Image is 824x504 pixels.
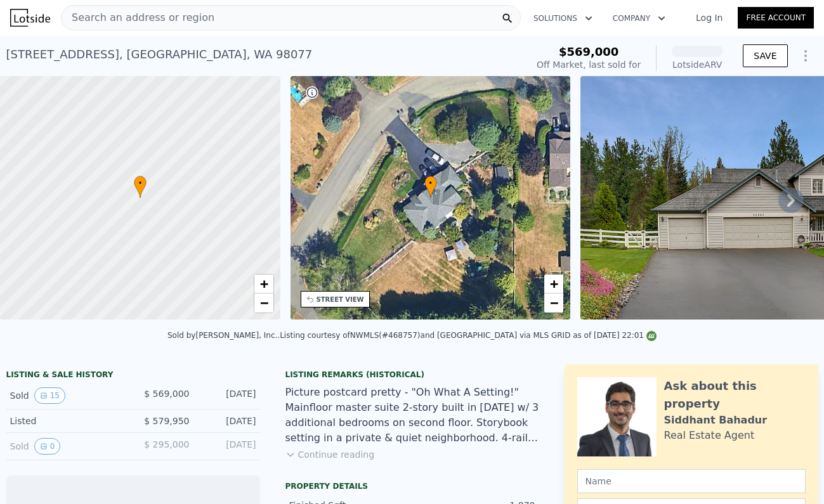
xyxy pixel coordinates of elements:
button: View historical data [34,387,65,404]
div: [DATE] [200,415,256,427]
input: Name [577,469,806,493]
span: $ 295,000 [144,439,189,449]
div: Sold [10,438,123,455]
span: Search an address or region [62,10,214,25]
div: Off Market, last sold for [537,58,641,71]
div: Picture postcard pretty - "Oh What A Setting!" Mainfloor master suite 2-story built in [DATE] w/ ... [285,385,539,446]
div: Sold by [PERSON_NAME], Inc. . [167,331,280,340]
div: Siddhant Bahadur [664,413,768,428]
div: Listing courtesy of NWMLS (#468757) and [GEOGRAPHIC_DATA] via MLS GRID as of [DATE] 22:01 [280,331,657,340]
a: Zoom in [544,275,563,294]
span: − [550,295,558,311]
div: Ask about this property [664,377,806,413]
div: Listed [10,415,123,427]
a: Zoom out [544,294,563,313]
span: • [424,178,437,189]
span: − [259,295,268,311]
span: $ 579,950 [144,416,189,426]
span: + [259,276,268,292]
img: NWMLS Logo [646,331,657,341]
img: Lotside [10,9,50,27]
div: Property details [285,481,539,491]
button: SAVE [743,44,787,67]
button: Continue reading [285,448,375,461]
span: + [550,276,558,292]
button: Show Options [793,43,818,68]
div: • [134,176,147,198]
div: [STREET_ADDRESS] , [GEOGRAPHIC_DATA] , WA 98077 [6,46,313,63]
span: • [134,178,147,189]
div: • [424,176,437,198]
div: STREET VIEW [317,295,364,304]
button: Solutions [523,7,603,30]
div: Sold [10,387,123,404]
a: Log In [681,11,738,24]
div: Lotside ARV [672,58,723,71]
span: $ 569,000 [144,389,189,399]
button: View historical data [34,438,61,455]
a: Zoom in [254,275,273,294]
div: LISTING & SALE HISTORY [6,370,260,382]
a: Zoom out [254,294,273,313]
a: Free Account [738,7,814,29]
div: Listing Remarks (Historical) [285,370,539,380]
span: $569,000 [559,45,619,58]
button: Company [603,7,676,30]
div: [DATE] [200,387,256,404]
div: Real Estate Agent [664,428,755,443]
div: [DATE] [200,438,256,455]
